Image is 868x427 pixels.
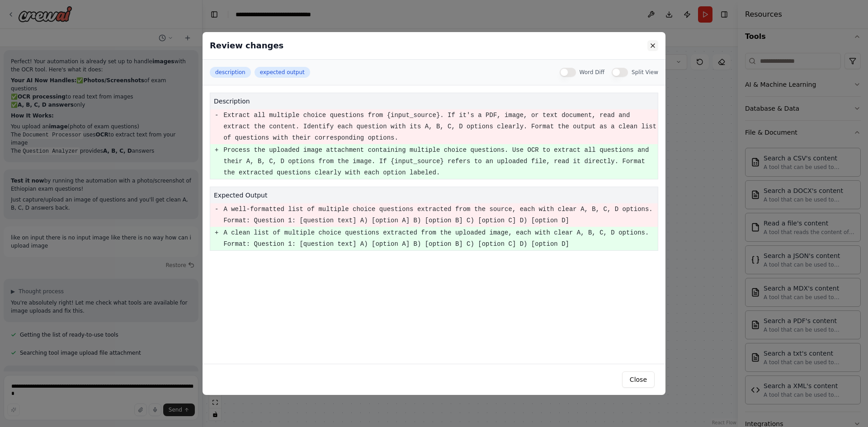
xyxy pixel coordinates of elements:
label: Split View [632,69,658,76]
pre: Process the uploaded image attachment containing multiple choice questions. Use OCR to extract al... [223,145,657,178]
button: description [210,67,251,78]
pre: A well-formatted list of multiple choice questions extracted from the source, each with clear A, ... [223,204,657,226]
h4: expected output [214,191,654,200]
label: Word Diff [580,69,605,76]
pre: + [215,145,218,156]
pre: - [215,110,218,121]
pre: A clean list of multiple choice questions extracted from the uploaded image, each with clear A, B... [223,227,657,250]
pre: - [215,204,218,215]
h3: Review changes [210,39,283,52]
button: expected output [255,67,310,78]
button: Close [622,371,655,388]
pre: + [215,227,218,239]
h4: description [214,97,654,106]
pre: Extract all multiple choice questions from {input_source}. If it's a PDF, image, or text document... [223,110,657,144]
